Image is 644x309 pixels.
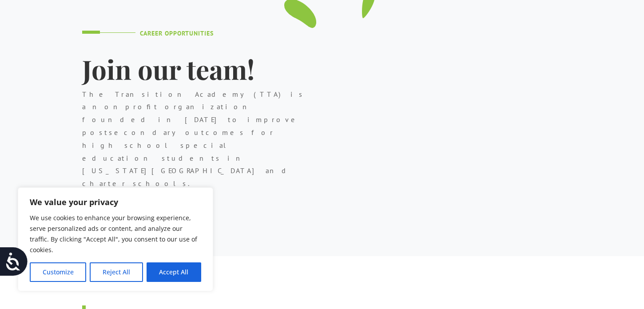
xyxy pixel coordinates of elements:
[30,197,201,207] p: We value your privacy
[147,262,201,282] button: Accept All
[30,213,201,255] p: We use cookies to enhance your browsing experience, serve personalized ads or content, and analyz...
[140,30,309,41] h4: Career Opportunities
[82,54,309,88] h1: Join our team!
[82,88,309,190] p: The Transition Academy (TTA) is a nonprofit organization founded in [DATE] to improve postseconda...
[90,262,143,282] button: Reject All
[30,262,86,282] button: Customize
